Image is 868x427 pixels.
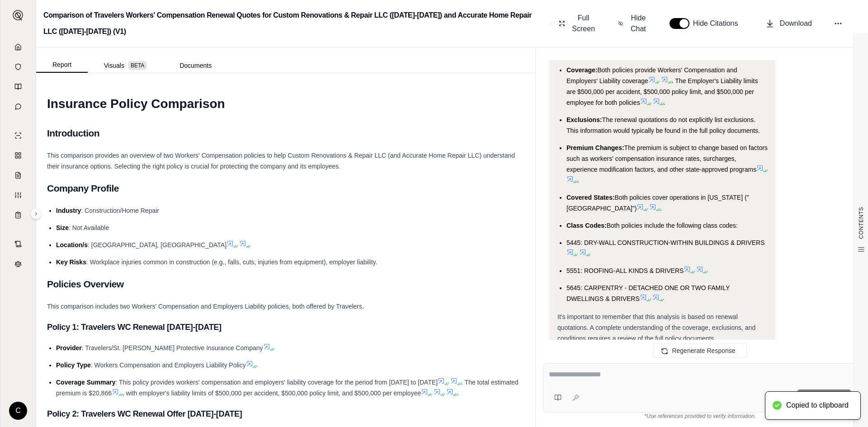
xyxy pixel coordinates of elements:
[797,389,851,406] button: Ask
[607,222,738,229] span: Both policies include the following class codes:
[566,66,737,84] span: Both policies provide Workers' Compensation and Employers' Liability coverage
[660,205,662,212] span: .
[91,361,246,369] span: : Workers Compensation and Employers Liability Policy
[786,401,849,410] div: Copied to clipboard
[6,166,30,184] a: Claim Coverage
[6,127,30,145] a: Single Policy
[566,144,624,151] span: Premium Changes:
[6,255,30,273] a: Legal Search Engine
[6,58,30,76] a: Documents Vault
[88,58,163,73] button: Visuals
[543,413,857,420] div: *Use references provided to verify information.
[36,57,88,73] button: Report
[566,77,758,106] span: . The Employer's Liability limits are $500,000 per accident, $500,000 policy limit, and $500,000 ...
[6,98,30,116] a: Chat
[69,224,109,231] span: : Not Available
[566,222,607,229] span: Class Codes:
[56,344,82,352] span: Provider
[566,239,764,246] span: 5445: DRY-WALL CONSTRUCTION-WITHIN BUILDINGS & DRIVERS
[566,116,760,134] span: The renewal quotations do not explicitly list exclusions. This information would typically be fou...
[557,313,755,342] span: It's important to remember that this analysis is based on renewal quotations. A complete understa...
[566,66,597,74] span: Coverage:
[123,389,421,397] span: , with employer's liability limits of $500,000 per accident, $500,000 policy limit, and $500,000 ...
[47,152,515,170] span: This comparison provides an overview of two Workers' Compensation policies to help Custom Renovat...
[47,124,524,143] h2: Introduction
[566,116,602,123] span: Exclusions:
[693,18,744,29] span: Hide Citations
[614,9,651,38] button: Hide Chat
[13,10,24,21] img: Expand sidebar
[566,194,615,201] span: Covered States:
[163,58,228,73] button: Documents
[457,389,459,397] span: .
[577,177,579,184] span: .
[82,344,263,352] span: : Travelers/St. [PERSON_NAME] Protective Insurance Company
[566,284,730,302] span: 5645: CARPENTRY - DETACHED ONE OR TWO FAMILY DWELLINGS & DRIVERS
[47,406,524,422] h3: Policy 2: Travelers WC Renewal Offer [DATE]-[DATE]
[780,18,812,29] span: Download
[629,13,648,34] span: Hide Chat
[56,379,116,386] span: Coverage Summary
[6,235,30,253] a: Contract Analysis
[86,258,377,266] span: : Workplace injuries common in construction (e.g., falls, cuts, injuries from equipment), employe...
[9,402,27,420] div: C
[47,179,524,198] h2: Company Profile
[566,144,768,173] span: The premium is subject to change based on factors such as workers' compensation insurance rates, ...
[81,207,159,214] span: : Construction/Home Repair
[43,7,545,40] h2: Comparison of Travelers Workers' Compensation Renewal Quotes for Custom Renovations & Repair LLC ...
[56,207,81,214] span: Industry
[555,9,600,38] button: Full Screen
[56,241,88,249] span: Location/s
[571,13,596,34] span: Full Screen
[47,275,524,294] h2: Policies Overview
[653,343,746,358] button: Regenerate Response
[56,224,69,231] span: Size
[6,78,30,96] a: Prompt Library
[664,99,665,106] span: .
[566,194,749,212] span: Both policies cover operations in [US_STATE] ("[GEOGRAPHIC_DATA]")
[672,347,735,354] span: Regenerate Response
[6,206,30,224] a: Coverage Table
[47,319,524,335] h3: Policy 1: Travelers WC Renewal [DATE]-[DATE]
[6,186,30,204] a: Custom Report
[566,267,684,274] span: 5551: ROOFING-ALL KINDS & DRIVERS
[6,38,30,56] a: Home
[56,258,86,266] span: Key Risks
[9,6,27,24] button: Expand sidebar
[116,379,438,386] span: : This policy provides workers' compensation and employers' liability coverage for the period fro...
[47,91,524,117] h1: Insurance Policy Comparison
[6,146,30,164] a: Policy Comparisons
[56,361,91,369] span: Policy Type
[88,241,226,249] span: : [GEOGRAPHIC_DATA], [GEOGRAPHIC_DATA]
[762,14,816,33] button: Download
[31,208,42,219] button: Expand sidebar
[858,207,865,239] span: CONTENTS
[47,303,364,310] span: This comparison includes two Workers' Compensation and Employers Liability policies, both offered...
[128,61,147,70] span: BETA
